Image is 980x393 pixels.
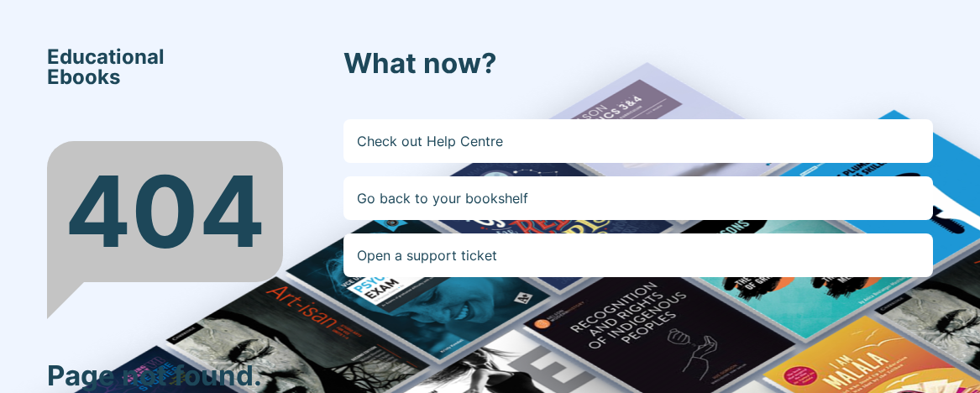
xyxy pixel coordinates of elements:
[47,47,165,87] span: Educational Ebooks
[343,233,934,277] a: Open a support ticket
[343,119,934,163] a: Check out Help Centre
[343,176,934,220] a: Go back to your bookshelf
[343,47,934,81] h3: What now?
[47,141,283,282] div: 404
[47,359,283,393] h3: Page not found.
